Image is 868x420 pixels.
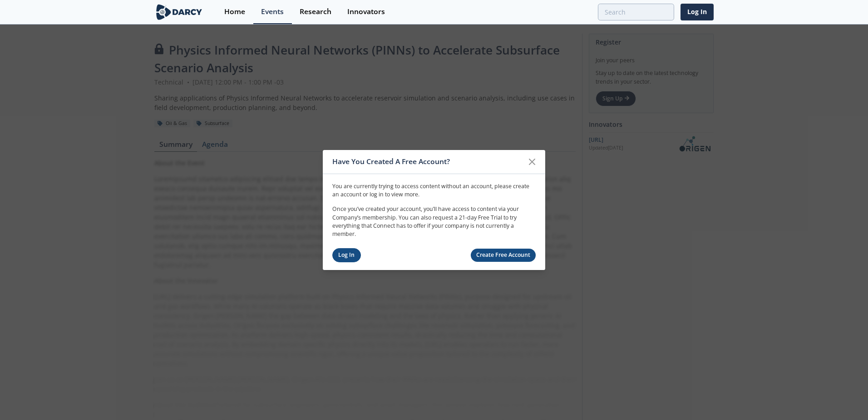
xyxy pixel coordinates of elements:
[154,4,204,20] img: logo-wide.svg
[332,182,536,199] p: You are currently trying to access content without an account, please create an account or log in...
[347,8,385,15] div: Innovators
[300,8,331,15] div: Research
[224,8,245,15] div: Home
[598,4,674,20] input: Advanced Search
[332,205,536,239] p: Once you’ve created your account, you’ll have access to content via your Company’s membership. Yo...
[471,249,536,262] a: Create Free Account
[332,153,523,170] div: Have You Created A Free Account?
[681,4,714,20] a: Log In
[261,8,284,15] div: Events
[332,248,361,262] a: Log In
